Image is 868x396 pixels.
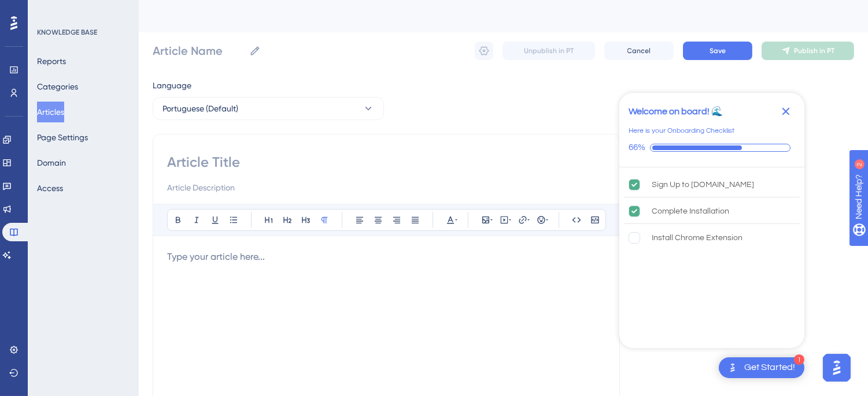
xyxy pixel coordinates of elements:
div: Complete Installation [652,204,729,218]
button: Reports [37,51,66,72]
button: Access [37,178,63,199]
div: Close Checklist [777,102,795,121]
button: Save [683,42,752,60]
button: Publish in PT [762,42,854,60]
span: Save [710,46,726,55]
input: Article Name [153,43,245,59]
div: Welcome on board! 🌊 [629,104,723,118]
button: Portuguese (Default) [153,97,384,120]
div: Checklist Container [619,93,804,348]
div: Get Started! [744,361,795,374]
div: Complete Installation is complete. [624,199,800,224]
span: Portuguese (Default) [162,102,238,115]
div: Here is your Onboarding Checklist [629,125,734,137]
button: Unpublish in PT [503,42,595,60]
div: KNOWLEDGE BASE [37,28,97,37]
span: Need Help? [27,3,72,17]
button: Categories [37,76,78,97]
div: Sign Up to [DOMAIN_NAME] [652,178,754,192]
img: launcher-image-alternative-text [726,361,740,375]
div: Checklist progress: 66% [629,143,795,153]
span: Publish in PT [794,46,834,55]
input: Article Description [167,181,605,195]
div: Open Get Started! checklist, remaining modules: 1 [719,357,804,378]
div: 66% [629,143,645,153]
button: Domain [37,152,66,173]
button: Page Settings [37,127,88,148]
div: 1 [794,354,804,365]
span: Cancel [627,46,651,55]
span: Unpublish in PT [524,46,574,55]
iframe: UserGuiding AI Assistant Launcher [819,350,854,385]
div: Sign Up to UserGuiding.com is complete. [624,172,800,197]
span: Language [153,79,191,92]
div: Install Chrome Extension is incomplete. [624,225,800,251]
div: Install Chrome Extension [652,231,743,245]
input: Article Title [167,153,605,171]
div: Checklist items [619,167,804,345]
button: Cancel [604,42,674,60]
div: 2 [80,6,83,15]
button: Articles [37,102,64,122]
